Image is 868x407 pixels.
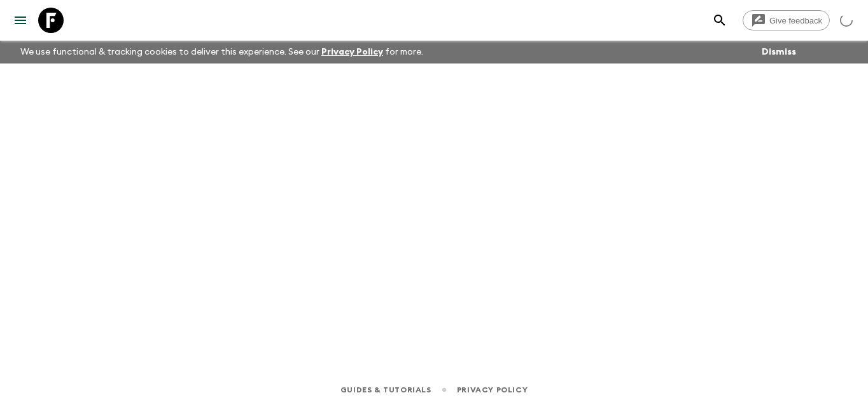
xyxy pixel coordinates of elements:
button: menu [8,8,33,33]
button: Dismiss [759,43,799,61]
p: We use functional & tracking cookies to deliver this experience. See our for more. [15,41,428,63]
a: Guides & Tutorials [340,383,431,397]
a: Give feedback [743,10,830,30]
a: Privacy Policy [457,383,528,397]
a: Privacy Policy [321,48,383,57]
button: search adventures [707,8,732,33]
span: Give feedback [762,16,829,25]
